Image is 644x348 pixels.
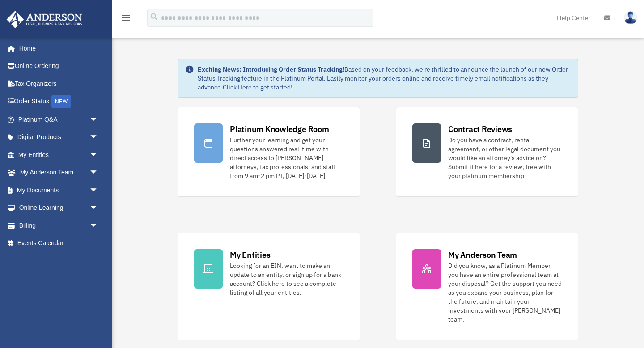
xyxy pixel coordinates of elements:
a: My Entitiesarrow_drop_down [6,146,112,164]
div: Further your learning and get your questions answered real-time with direct access to [PERSON_NAM... [230,136,343,180]
a: Events Calendar [6,234,112,252]
i: search [149,12,159,22]
div: Did you know, as a Platinum Member, you have an entire professional team at your disposal? Get th... [448,261,562,324]
span: arrow_drop_down [89,128,107,147]
a: Contract Reviews Do you have a contract, rental agreement, or other legal document you would like... [396,107,578,197]
img: User Pic [624,11,637,24]
span: arrow_drop_down [89,216,107,235]
a: Tax Organizers [6,75,112,93]
a: Home [6,39,107,57]
span: arrow_drop_down [89,181,107,199]
div: Based on your feedback, we're thrilled to announce the launch of our new Order Status Tracking fe... [198,65,571,92]
a: Platinum Q&Aarrow_drop_down [6,110,112,128]
strong: Exciting News: Introducing Order Status Tracking! [198,65,344,73]
a: Online Learningarrow_drop_down [6,199,112,217]
a: Billingarrow_drop_down [6,216,112,234]
div: Platinum Knowledge Room [230,123,329,135]
i: menu [121,13,131,23]
div: My Anderson Team [448,249,517,260]
a: My Anderson Teamarrow_drop_down [6,164,112,182]
div: My Entities [230,249,270,260]
a: My Entities Looking for an EIN, want to make an update to an entity, or sign up for a bank accoun... [178,233,360,340]
span: arrow_drop_down [89,110,107,129]
span: arrow_drop_down [89,164,107,182]
a: My Anderson Team Did you know, as a Platinum Member, you have an entire professional team at your... [396,233,578,340]
a: menu [121,16,131,23]
a: Digital Productsarrow_drop_down [6,128,112,146]
a: Order StatusNEW [6,93,112,111]
div: Do you have a contract, rental agreement, or other legal document you would like an attorney's ad... [448,136,562,180]
div: NEW [51,95,71,108]
a: Platinum Knowledge Room Further your learning and get your questions answered real-time with dire... [178,107,360,197]
a: My Documentsarrow_drop_down [6,181,112,199]
span: arrow_drop_down [89,146,107,164]
div: Looking for an EIN, want to make an update to an entity, or sign up for a bank account? Click her... [230,261,343,297]
a: Online Ordering [6,57,112,75]
img: Anderson Advisors Platinum Portal [4,11,85,28]
div: Contract Reviews [448,123,512,135]
span: arrow_drop_down [89,199,107,217]
a: Click Here to get started! [223,83,292,91]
